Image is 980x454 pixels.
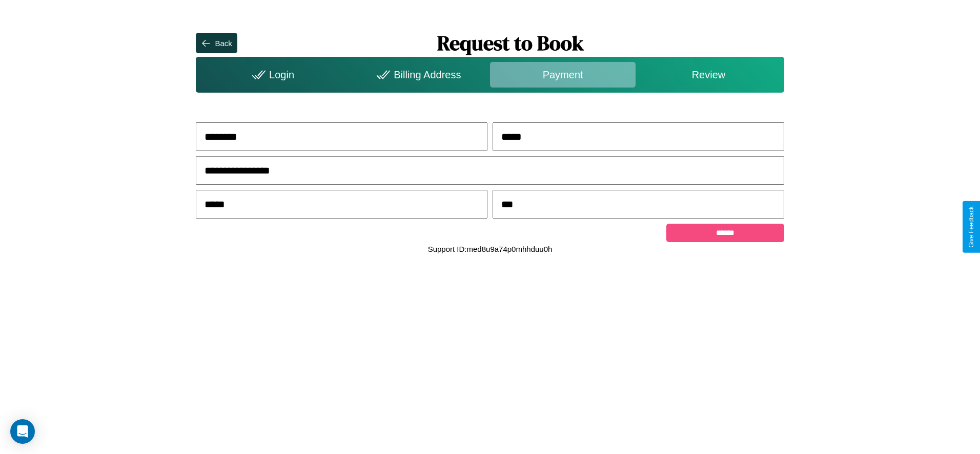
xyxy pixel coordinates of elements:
div: Back [215,39,232,48]
div: Billing Address [344,62,490,88]
p: Support ID: med8u9a74p0mhhduu0h [428,242,553,256]
div: Review [636,62,781,88]
h1: Request to Book [237,29,784,57]
div: Payment [490,62,636,88]
div: Login [198,62,344,88]
button: Back [196,33,237,53]
div: Open Intercom Messenger [10,419,35,444]
div: Give Feedback [968,206,975,248]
